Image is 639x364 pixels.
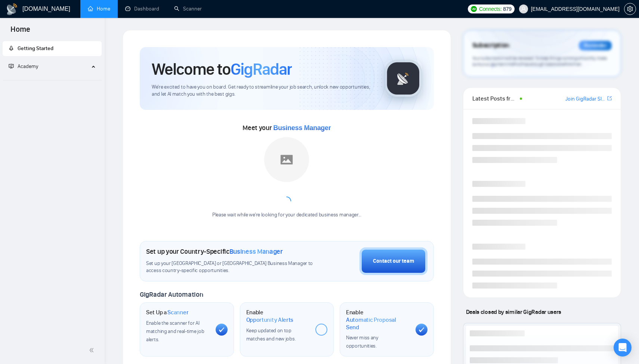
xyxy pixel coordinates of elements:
[9,46,14,51] span: rocket
[231,59,292,79] span: GigRadar
[607,95,612,102] a: export
[624,6,636,12] span: setting
[3,77,102,82] li: Academy Homepage
[282,197,291,206] span: loading
[359,247,427,275] button: Contact our team
[152,59,292,79] h1: Welcome to
[373,257,414,265] div: Contact our team
[565,95,606,103] a: Join GigRadar Slack Community
[9,64,14,69] span: fund-projection-screen
[9,63,38,70] span: Academy
[346,316,410,331] span: Automatic Proposal Send
[88,6,110,12] a: homeHome
[479,5,501,13] span: Connects:
[146,309,188,316] h1: Set Up a
[140,290,203,299] span: GigRadar Automation
[607,95,612,101] span: export
[146,247,283,256] h1: Set up your Country-Specific
[243,124,331,132] span: Meet your
[346,334,378,349] span: Never miss any opportunities.
[472,55,607,67] span: Your subscription will be renewed. To keep things running smoothly, make sure your payment method...
[146,260,315,274] span: Set up your [GEOGRAPHIC_DATA] or [GEOGRAPHIC_DATA] Business Manager to access country-specific op...
[18,63,38,70] span: Academy
[3,41,102,56] li: Getting Started
[6,3,18,15] img: logo
[246,316,294,324] span: Opportunity Alerts
[89,346,96,354] span: double-left
[579,41,612,50] div: Reminder
[246,309,310,323] h1: Enable
[273,124,331,132] span: Business Manager
[472,39,509,52] span: Subscription
[146,320,204,343] span: Enable the scanner for AI matching and real-time job alerts.
[463,305,564,318] span: Deals closed by similar GigRadar users
[385,60,422,97] img: gigradar-logo.png
[624,3,636,15] button: setting
[264,137,309,182] img: placeholder.png
[472,94,518,103] span: Latest Posts from the GigRadar Community
[624,6,636,12] a: setting
[614,339,632,357] div: Open Intercom Messenger
[503,5,511,13] span: 879
[471,6,477,12] img: upwork-logo.png
[167,309,188,316] span: Scanner
[229,247,283,256] span: Business Manager
[18,45,53,52] span: Getting Started
[521,6,526,12] span: user
[208,212,366,219] div: Please wait while we're looking for your dedicated business manager...
[125,6,159,12] a: dashboardDashboard
[346,309,410,331] h1: Enable
[152,84,373,98] span: We're excited to have you on board. Get ready to streamline your job search, unlock new opportuni...
[174,6,202,12] a: searchScanner
[4,24,36,40] span: Home
[246,327,296,342] span: Keep updated on top matches and new jobs.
